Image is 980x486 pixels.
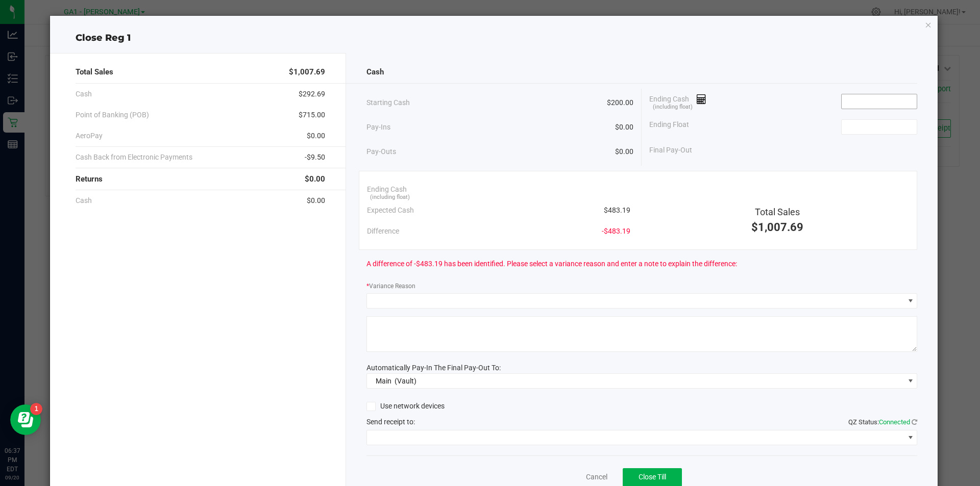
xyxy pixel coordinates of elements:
span: $0.00 [307,195,325,206]
span: QZ Status: [848,418,917,426]
span: Ending Cash [367,184,407,195]
span: Cash Back from Electronic Payments [76,152,192,163]
span: Total Sales [755,207,800,217]
span: (Vault) [395,377,416,385]
iframe: Resource center [10,404,41,435]
span: $1,007.69 [751,221,803,234]
span: Total Sales [76,66,113,78]
span: Starting Cash [366,97,410,108]
span: $1,007.69 [289,66,325,78]
label: Variance Reason [366,282,415,291]
span: Cash [76,89,92,99]
span: Connected [879,418,910,426]
span: $292.69 [299,89,325,99]
span: -$9.50 [305,152,325,163]
iframe: Resource center unread badge [30,403,42,415]
span: Point of Banking (POB) [76,110,149,120]
a: Cancel [586,472,607,482]
span: Main [376,377,391,385]
span: (including float) [370,193,410,202]
span: Expected Cash [367,205,414,216]
span: Pay-Outs [366,146,396,157]
span: (including float) [653,103,693,112]
label: Use network devices [366,401,445,412]
span: Cash [366,66,384,78]
span: Final Pay-Out [649,145,692,156]
span: Send receipt to: [366,418,415,426]
span: Pay-Ins [366,122,390,133]
span: $0.00 [307,131,325,141]
span: Close Till [639,473,666,481]
span: Ending Float [649,119,689,135]
span: $0.00 [305,173,325,185]
span: $0.00 [615,122,633,133]
span: Cash [76,195,92,206]
span: $483.19 [604,205,630,216]
span: Difference [367,226,399,237]
span: $0.00 [615,146,633,157]
span: AeroPay [76,131,103,141]
span: $715.00 [299,110,325,120]
span: Ending Cash [649,94,706,109]
span: -$483.19 [602,226,630,237]
span: Automatically Pay-In The Final Pay-Out To: [366,364,501,372]
div: Close Reg 1 [50,31,938,45]
span: $200.00 [607,97,633,108]
span: A difference of -$483.19 has been identified. Please select a variance reason and enter a note to... [366,259,737,269]
div: Returns [76,168,325,190]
